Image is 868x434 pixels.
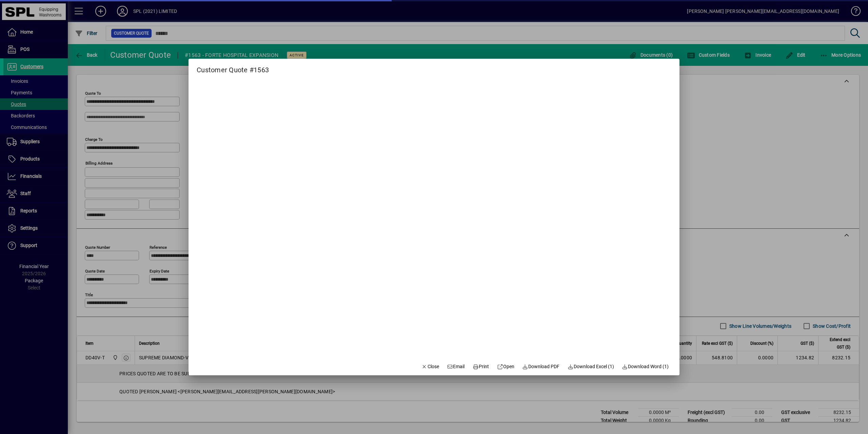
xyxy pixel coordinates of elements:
button: Print [470,360,492,373]
button: Email [445,360,468,373]
a: Download PDF [520,360,563,373]
span: Email [447,363,465,370]
button: Download Excel (1) [565,360,617,373]
span: Open [497,363,514,370]
button: Download Word (1) [619,360,672,373]
span: Download Word (1) [622,363,669,370]
span: Close [421,363,439,370]
h2: Customer Quote #1563 [189,59,277,75]
span: Download PDF [522,363,560,370]
span: Download Excel (1) [568,363,614,370]
span: Print [473,363,489,370]
button: Close [419,360,442,373]
a: Open [494,360,517,373]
